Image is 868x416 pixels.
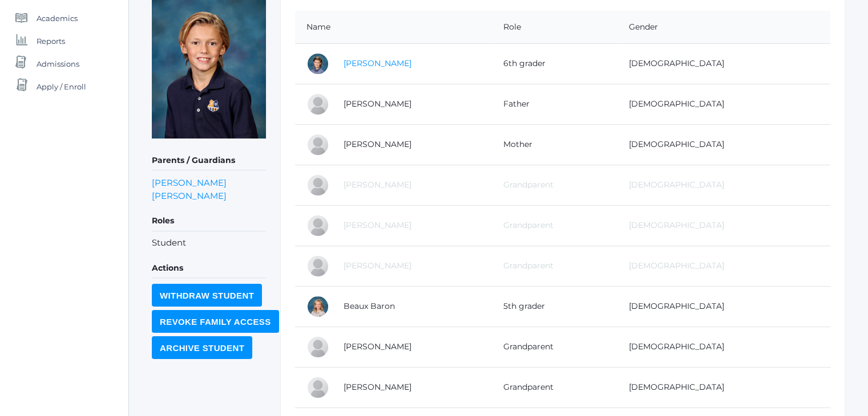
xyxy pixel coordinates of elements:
span: Reports [37,30,65,52]
a: [PERSON_NAME] [344,382,411,392]
td: Father [492,84,617,124]
li: Student [152,236,266,250]
td: [DEMOGRAPHIC_DATA] [617,286,830,327]
div: Beaux Baron [306,295,329,318]
td: [DEMOGRAPHIC_DATA] [617,124,830,165]
td: [DEMOGRAPHIC_DATA] [617,43,830,84]
div: Cole Baron [306,93,329,116]
a: [PERSON_NAME] [344,260,411,271]
td: 5th grader [492,286,617,327]
a: [PERSON_NAME] [344,220,411,230]
span: Apply / Enroll [37,75,86,98]
td: [DEMOGRAPHIC_DATA] [617,84,830,124]
div: Kevin Baron [306,174,329,197]
th: Role [492,11,617,44]
a: [PERSON_NAME] [344,341,411,352]
td: 6th grader [492,43,617,84]
div: Kim Baron [306,214,329,237]
input: Revoke Family Access [152,310,279,333]
td: Grandparent [492,327,617,367]
h5: Actions [152,259,266,278]
a: [PERSON_NAME] [152,176,227,189]
div: J'Lene Baron [306,133,329,156]
span: Admissions [37,52,79,75]
h5: Roles [152,211,266,231]
td: Grandparent [492,367,617,407]
input: Withdraw Student [152,284,262,307]
div: Cruz Baron [306,52,329,75]
td: [DEMOGRAPHIC_DATA] [617,367,830,407]
td: Grandparent [492,205,617,246]
td: Grandparent [492,165,617,205]
a: Beaux Baron [344,301,395,311]
a: [PERSON_NAME] [344,99,411,109]
a: [PERSON_NAME] [344,58,411,68]
div: Kim Baron [306,376,329,399]
a: [PERSON_NAME] [152,189,227,202]
h5: Parents / Guardians [152,151,266,170]
th: Name [295,11,492,44]
input: Archive Student [152,336,252,359]
span: Academics [37,7,78,30]
td: [DEMOGRAPHIC_DATA] [617,165,830,205]
th: Gender [617,11,830,44]
div: Sandy Gordon [306,336,329,358]
a: [PERSON_NAME] [344,180,411,190]
td: [DEMOGRAPHIC_DATA] [617,246,830,286]
a: [PERSON_NAME] [344,139,411,149]
td: [DEMOGRAPHIC_DATA] [617,205,830,246]
td: Grandparent [492,246,617,286]
td: Mother [492,124,617,165]
td: [DEMOGRAPHIC_DATA] [617,327,830,367]
div: Sandy Gordon [306,255,329,278]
